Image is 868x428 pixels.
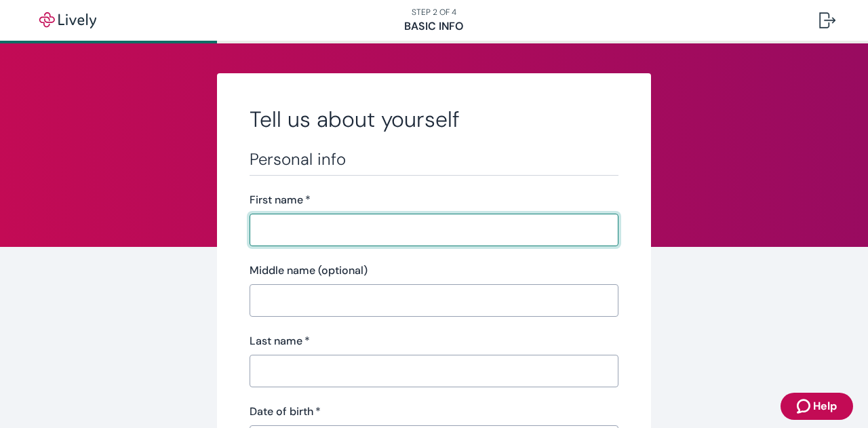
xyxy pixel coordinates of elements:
[250,262,368,279] label: Middle name (optional)
[250,149,618,170] h3: Personal info
[813,398,837,414] span: Help
[250,106,618,133] h2: Tell us about yourself
[250,192,311,208] label: First name
[797,398,813,414] svg: Zendesk support icon
[250,333,310,349] label: Last name
[781,393,853,420] button: Zendesk support iconHelp
[250,404,321,420] label: Date of birth
[30,12,106,28] img: Lively
[808,4,846,37] button: Log out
